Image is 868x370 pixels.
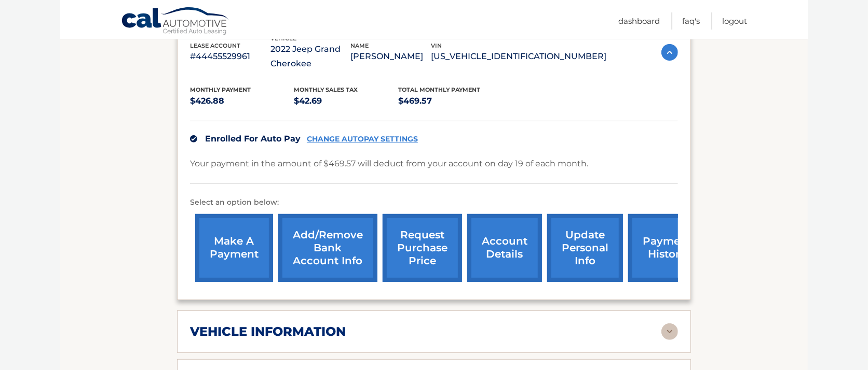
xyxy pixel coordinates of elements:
a: FAQ's [682,12,700,30]
a: account details [467,214,542,282]
h2: vehicle information [190,324,346,339]
a: CHANGE AUTOPAY SETTINGS [307,135,418,144]
img: accordion-active.svg [661,44,678,61]
span: vin [431,42,442,49]
p: [US_VEHICLE_IDENTIFICATION_NUMBER] [431,49,606,64]
img: check.svg [190,135,197,143]
a: Logout [722,12,747,30]
p: Select an option below: [190,196,678,209]
a: update personal info [547,214,623,282]
a: Add/Remove bank account info [278,214,377,282]
span: name [350,42,369,49]
p: Your payment in the amount of $469.57 will deduct from your account on day 19 of each month. [190,156,588,171]
p: $469.57 [398,94,503,108]
span: Monthly Payment [190,86,251,93]
span: Monthly sales Tax [294,86,358,93]
a: make a payment [195,214,273,282]
a: request purchase price [383,214,462,282]
p: 2022 Jeep Grand Cherokee [270,42,351,71]
a: Dashboard [618,12,660,30]
p: $426.88 [190,94,294,108]
span: Total Monthly Payment [398,86,480,93]
a: payment history [628,214,706,282]
a: Cal Automotive [121,7,230,37]
span: Enrolled For Auto Pay [205,134,301,144]
p: [PERSON_NAME] [350,49,431,64]
p: #44455529961 [190,49,270,64]
span: lease account [190,42,240,49]
p: $42.69 [294,94,399,108]
img: accordion-rest.svg [661,323,678,340]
